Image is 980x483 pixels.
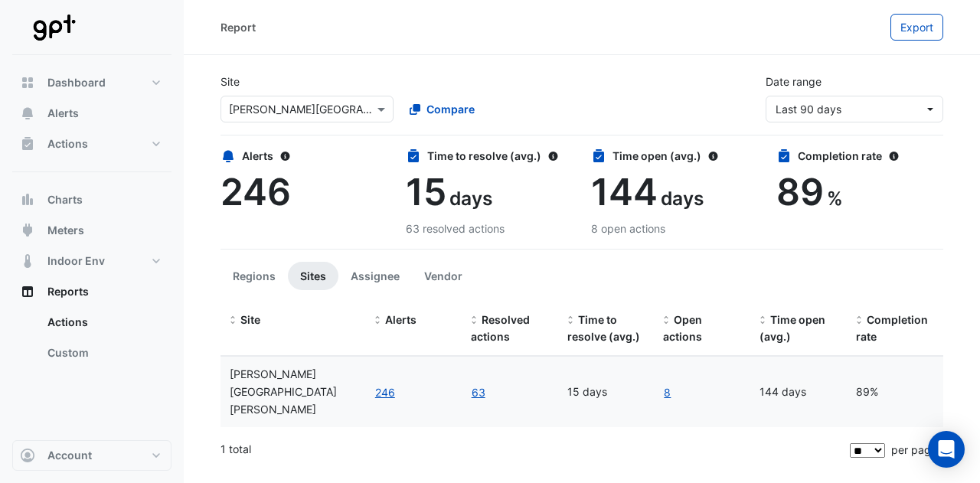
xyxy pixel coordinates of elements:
[591,148,758,164] div: Time open (avg.)
[288,262,338,290] button: Sites
[20,284,35,299] app-icon: Reports
[35,338,171,368] a: Custom
[759,313,825,344] span: Time open (avg.)
[891,443,937,456] span: per page
[374,383,396,401] button: 246
[567,383,645,401] div: 15 days
[20,253,35,269] app-icon: Indoor Env
[47,75,106,90] span: Dashboard
[220,169,291,214] span: 246
[827,187,843,210] span: %
[47,192,83,207] span: Charts
[12,246,171,276] button: Indoor Env
[47,284,89,299] span: Reports
[766,73,822,90] label: Date range
[663,313,702,344] span: Open actions
[776,148,943,164] div: Completion rate
[220,148,387,164] div: Alerts
[856,313,928,344] span: Completion rate
[400,96,485,122] button: Compare
[776,169,824,214] span: 89
[661,187,704,210] span: days
[856,312,934,347] div: Completion (%) = Resolved Actions / (Resolved Actions + Open Actions)
[47,253,105,269] span: Indoor Env
[471,383,486,401] a: 63
[20,106,35,121] app-icon: Alerts
[47,136,88,152] span: Actions
[663,383,671,401] a: 8
[20,136,35,152] app-icon: Actions
[412,262,475,290] button: Vendor
[12,129,171,159] button: Actions
[471,313,530,344] span: Resolved actions
[230,367,337,416] span: Rouse Hill Town Centre
[12,215,171,246] button: Meters
[12,440,171,471] button: Account
[406,220,573,237] div: 63 resolved actions
[20,223,35,238] app-icon: Meters
[928,431,965,468] div: Open Intercom Messenger
[338,262,412,290] button: Assignee
[567,313,640,344] span: Time to resolve (avg.)
[220,73,240,90] label: Site
[18,12,87,43] img: Company Logo
[35,307,171,338] a: Actions
[426,101,475,117] span: Compare
[12,184,171,215] button: Charts
[449,187,492,210] span: days
[12,98,171,129] button: Alerts
[240,313,260,326] span: Site
[220,430,847,468] div: 1 total
[766,96,943,122] button: Last 90 days
[220,262,288,290] button: Regions
[12,307,171,374] div: Reports
[759,383,838,401] div: 144 days
[20,75,35,90] app-icon: Dashboard
[12,276,171,307] button: Reports
[47,106,79,121] span: Alerts
[900,21,933,34] span: Export
[406,148,573,164] div: Time to resolve (avg.)
[406,169,446,214] span: 15
[12,67,171,98] button: Dashboard
[385,313,416,326] span: Alerts
[591,220,758,237] div: 8 open actions
[591,169,658,214] span: 144
[47,223,84,238] span: Meters
[776,103,841,116] span: 26 Jun 25 - 24 Sep 25
[20,192,35,207] app-icon: Charts
[890,14,943,41] button: Export
[47,448,92,463] span: Account
[220,19,256,35] div: Report
[856,383,934,401] div: 89%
